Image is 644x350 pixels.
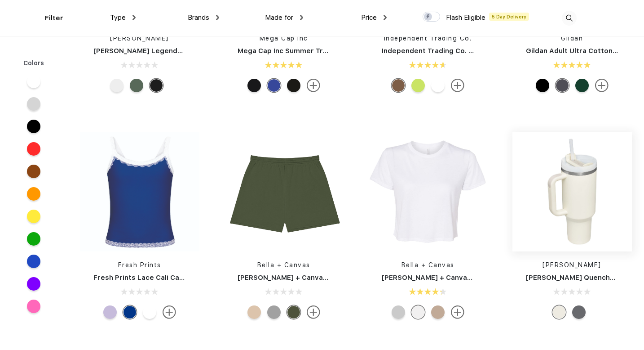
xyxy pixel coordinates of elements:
img: more.svg [451,79,464,92]
div: White With White With Black [247,79,261,92]
div: Purple White [103,305,117,319]
a: [PERSON_NAME] [543,261,601,269]
div: Polar [110,79,124,92]
img: dropdown.png [216,15,219,20]
a: Independent Trading Co. [384,35,472,42]
div: Royal Blue [123,305,137,319]
div: White [431,79,445,92]
img: func=resize&h=266 [512,132,632,251]
img: func=resize&h=266 [80,132,199,251]
a: Bella + Canvas [401,261,454,269]
a: Mega Cap Inc Summer Trucker Cap [238,47,358,55]
span: Flash Eligible [446,13,485,22]
img: dropdown.png [132,15,136,20]
img: more.svg [451,305,464,319]
a: Fresh Prints Lace Cali Camisole Top [93,274,217,282]
a: Fresh Prints [118,261,161,269]
a: [PERSON_NAME] Legendary Camp Mug 12 oz [93,47,245,55]
a: Mega Cap Inc [260,35,308,42]
div: Safety Yellow [411,79,425,92]
div: Athletic Heather [392,305,405,319]
div: Forest Green [575,79,589,92]
img: more.svg [595,79,609,92]
div: Black [536,79,549,92]
img: more.svg [307,305,320,319]
div: Black [150,79,163,92]
div: Charcoal [556,79,569,92]
div: Cream [552,305,566,319]
img: func=resize&h=266 [368,132,488,251]
span: Made for [265,13,293,22]
img: dropdown.png [300,15,303,20]
div: Tan [247,305,261,319]
img: func=resize&h=266 [224,132,344,251]
img: more.svg [163,305,176,319]
div: Filter [45,13,63,23]
div: Athletic Heather [267,305,281,319]
span: Type [110,13,126,22]
div: Grey With Black [287,79,300,92]
a: [PERSON_NAME] [110,35,169,42]
img: desktop_search.svg [562,11,577,26]
img: dropdown.png [384,15,387,20]
div: Military Green [287,305,300,319]
div: White [411,305,425,319]
div: Green [130,79,143,92]
a: [PERSON_NAME] + Canvas [DEMOGRAPHIC_DATA]' Flowy Cropped T-Shirt [382,274,632,282]
a: Bella + Canvas [257,261,310,269]
div: Saddle [392,79,405,92]
span: Price [361,13,377,22]
img: more.svg [307,79,320,92]
div: Royal [267,79,281,92]
div: White [143,305,156,319]
a: [PERSON_NAME] + Canvas [DEMOGRAPHIC_DATA]' Cutoff Sweat Short [238,274,477,282]
div: Charcoal [572,305,586,319]
a: Gildan [561,35,583,42]
span: Brands [188,13,209,22]
div: Colors [17,58,51,68]
span: 5 Day Delivery [489,13,529,21]
a: Independent Trading Co. Midweight Hooded Sweatshirt [382,47,573,55]
div: Heather Dust [431,305,445,319]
